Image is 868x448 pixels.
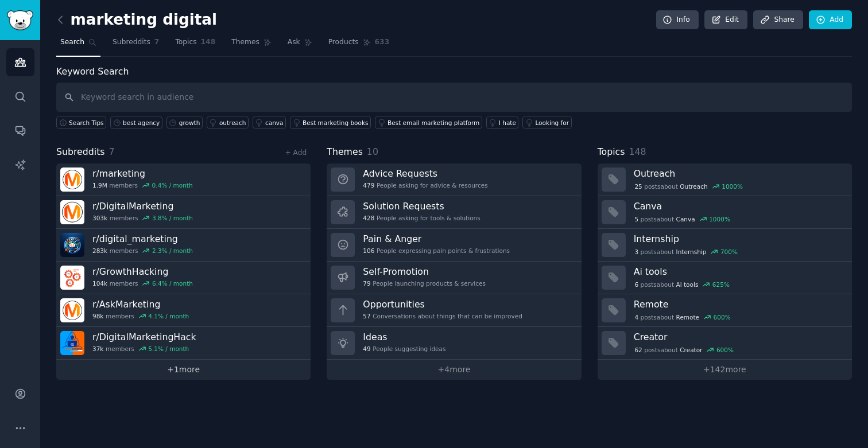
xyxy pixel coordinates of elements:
[363,200,480,212] h3: Solution Requests
[499,119,516,127] div: I hate
[712,281,730,289] div: 625 %
[152,247,193,255] div: 2.3 % / month
[363,345,445,353] div: People suggesting ideas
[634,182,642,190] span: 25
[60,298,84,322] img: AskMarketing
[285,149,307,157] a: + Add
[56,360,311,380] a: +1more
[363,312,522,320] div: Conversations about things that can be improved
[363,167,487,180] h3: Advice Requests
[179,119,200,127] div: growth
[598,360,852,380] a: +142more
[634,313,638,321] span: 4
[598,294,852,327] a: Remote4postsaboutRemote600%
[60,266,84,290] img: GrowthHacking
[634,281,638,289] span: 6
[148,312,189,320] div: 4.1 % / month
[363,181,374,189] span: 479
[56,327,311,360] a: r/DigitalMarketingHack37kmembers5.1% / month
[327,163,581,196] a: Advice Requests479People asking for advice & resources
[709,215,730,223] div: 1000 %
[634,331,844,343] h3: Creator
[363,331,445,343] h3: Ideas
[680,346,702,354] span: Creator
[171,33,219,57] a: Topics148
[363,266,486,278] h3: Self-Promotion
[92,181,193,189] div: members
[148,345,189,353] div: 5.1 % / month
[363,279,370,287] span: 79
[60,167,84,192] img: marketing
[56,11,217,29] h2: marketing digital
[7,10,33,30] img: GummySearch logo
[56,66,129,77] label: Keyword Search
[288,37,300,48] span: Ask
[92,331,196,343] h3: r/ DigitalMarketingHack
[56,294,311,327] a: r/AskMarketing98kmembers4.1% / month
[60,37,84,48] span: Search
[109,146,115,157] span: 7
[327,294,581,327] a: Opportunities57Conversations about things that can be improved
[152,181,193,189] div: 0.4 % / month
[92,312,103,320] span: 98k
[676,281,699,289] span: Ai tools
[634,214,731,224] div: post s about
[92,312,189,320] div: members
[303,119,369,127] div: Best marketing books
[324,33,393,57] a: Products633
[253,116,286,129] a: canva
[108,33,163,57] a: Subreddits7
[113,37,150,48] span: Subreddits
[598,163,852,196] a: Outreach25postsaboutOutreach1000%
[704,10,747,30] a: Edit
[363,214,480,222] div: People asking for tools & solutions
[92,214,107,222] span: 303k
[60,331,84,355] img: DigitalMarketingHack
[676,248,707,256] span: Internship
[656,10,699,30] a: Info
[634,247,739,257] div: post s about
[634,200,844,212] h3: Canva
[56,262,311,294] a: r/GrowthHacking104kmembers6.4% / month
[367,146,378,157] span: 10
[486,116,519,129] a: I hate
[629,146,646,157] span: 148
[92,214,193,222] div: members
[522,116,571,129] a: Looking for
[634,345,735,355] div: post s about
[92,247,193,255] div: members
[327,360,581,380] a: +4more
[123,119,160,127] div: best agency
[56,145,105,159] span: Subreddits
[92,200,193,212] h3: r/ DigitalMarketing
[634,167,844,180] h3: Outreach
[60,233,84,257] img: digital_marketing
[154,37,160,48] span: 7
[92,266,193,278] h3: r/ GrowthHacking
[92,279,107,287] span: 104k
[56,196,311,229] a: r/DigitalMarketing303kmembers3.8% / month
[327,262,581,294] a: Self-Promotion79People launching products & services
[363,247,374,255] span: 106
[634,233,844,245] h3: Internship
[328,37,359,48] span: Products
[56,163,311,196] a: r/marketing1.9Mmembers0.4% / month
[201,37,216,48] span: 148
[720,248,738,256] div: 700 %
[69,119,104,127] span: Search Tips
[634,298,844,310] h3: Remote
[598,327,852,360] a: Creator62postsaboutCreator600%
[92,279,193,287] div: members
[327,229,581,262] a: Pain & Anger106People expressing pain points & frustrations
[676,215,695,223] span: Canva
[363,345,370,353] span: 49
[598,229,852,262] a: Internship3postsaboutInternship700%
[535,119,569,127] div: Looking for
[56,116,106,129] button: Search Tips
[327,327,581,360] a: Ideas49People suggesting ideas
[716,346,734,354] div: 600 %
[175,37,196,48] span: Topics
[92,247,107,255] span: 283k
[152,214,193,222] div: 3.8 % / month
[598,196,852,229] a: Canva5postsaboutCanva1000%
